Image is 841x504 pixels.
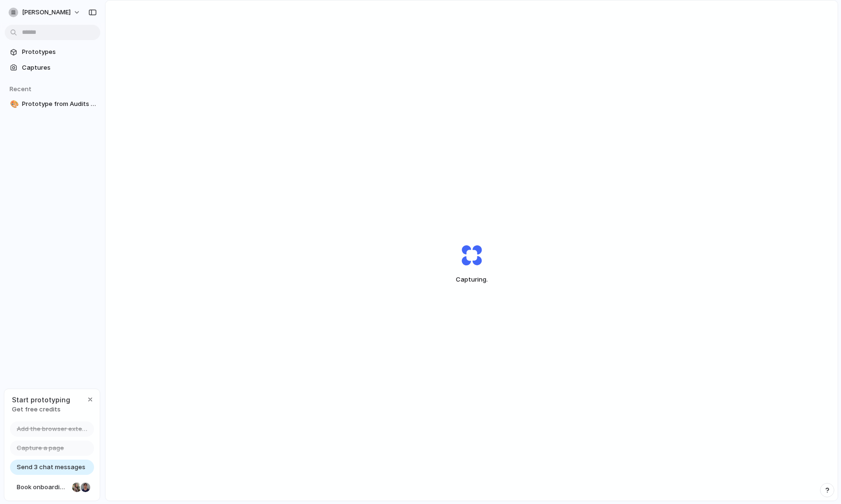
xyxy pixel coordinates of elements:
span: Capture a page [17,443,64,453]
a: Book onboarding call [10,480,94,495]
span: . [486,275,488,283]
a: Prototypes [5,45,100,59]
span: Book onboarding call [17,483,68,492]
span: Prototypes [22,47,96,57]
span: Start prototyping [12,395,70,405]
span: Get free credits [12,405,70,414]
span: Send 3 chat messages [17,462,85,472]
div: Nicole Kubica [71,482,83,493]
span: Captures [22,63,96,73]
div: 🎨 [10,99,17,110]
a: 🎨Prototype from Audits Planner [5,97,100,111]
span: Capturing [440,275,504,284]
span: Prototype from Audits Planner [22,99,96,109]
button: [PERSON_NAME] [5,5,85,20]
span: Recent [10,85,32,93]
div: Christian Iacullo [80,482,91,493]
span: [PERSON_NAME] [22,8,71,17]
a: Captures [5,61,100,75]
button: 🎨 [9,99,18,109]
span: Add the browser extension [17,424,88,434]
